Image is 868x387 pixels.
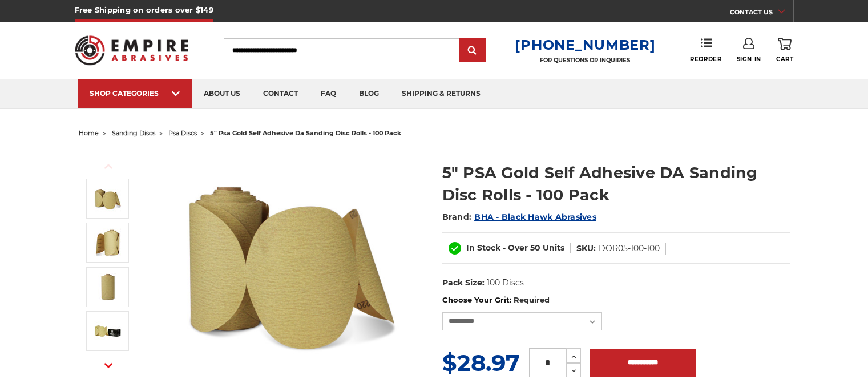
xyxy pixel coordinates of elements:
[690,38,721,62] a: Reorder
[90,89,181,98] div: SHOP CATEGORIES
[690,55,721,63] span: Reorder
[75,28,189,72] img: Empire Abrasives
[543,243,564,253] span: Units
[576,243,596,255] dt: SKU:
[530,243,540,253] span: 50
[466,243,500,253] span: In Stock
[94,228,122,257] img: 5" PSA Gold Sanding Discs on a Roll
[442,349,520,377] span: $28.97
[730,6,793,22] a: CONTACT US
[94,317,122,345] img: Black hawk abrasives gold psa discs on a roll
[442,295,790,306] label: Choose Your Grit:
[390,79,492,108] a: shipping & returns
[95,154,122,179] button: Previous
[515,37,655,53] a: [PHONE_NUMBER]
[461,39,484,62] input: Submit
[210,129,401,137] span: 5" psa gold self adhesive da sanding disc rolls - 100 pack
[79,129,99,137] a: home
[599,243,660,255] dd: DOR05-100-100
[487,277,524,289] dd: 100 Discs
[112,129,155,137] a: sanding discs
[168,129,197,137] a: psa discs
[515,57,655,64] p: FOR QUESTIONS OR INQUIRIES
[348,79,390,108] a: blog
[309,79,348,108] a: faq
[503,243,528,253] span: - Over
[474,212,596,222] a: BHA - Black Hawk Abrasives
[442,277,485,289] dt: Pack Size:
[95,353,122,377] button: Next
[176,150,405,378] img: 5" Sticky Backed Sanding Discs on a roll
[442,162,790,206] h1: 5" PSA Gold Self Adhesive DA Sanding Disc Rolls - 100 Pack
[776,55,793,63] span: Cart
[252,79,309,108] a: contact
[192,79,252,108] a: about us
[94,184,122,213] img: 5" Sticky Backed Sanding Discs on a roll
[737,55,761,63] span: Sign In
[442,212,472,222] span: Brand:
[776,38,793,63] a: Cart
[94,273,122,301] img: 5 inch gold discs on a roll
[514,295,550,304] small: Required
